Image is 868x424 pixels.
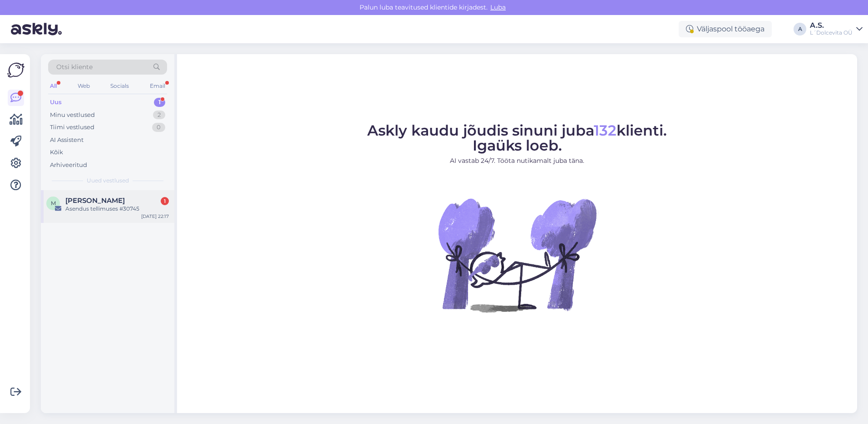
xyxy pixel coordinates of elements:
div: Minu vestlused [50,111,95,120]
span: Uued vestlused [87,177,129,185]
div: A [794,23,806,35]
div: Asendus tellimuses #30745 [65,205,169,213]
span: Luba [488,3,508,11]
div: Email [148,80,167,92]
div: Kõik [50,148,63,157]
div: 2 [153,111,165,120]
div: L´Dolcevita OÜ [810,29,853,36]
div: AI Assistent [50,136,84,145]
div: Uus [50,98,62,107]
div: A.S. [810,22,853,29]
div: 0 [152,123,165,132]
div: Web [76,80,92,92]
img: No Chat active [435,173,599,337]
p: AI vastab 24/7. Tööta nutikamalt juba täna. [367,156,667,166]
img: Askly Logo [7,61,25,79]
div: Arhiveeritud [50,161,87,170]
div: All [48,80,59,92]
span: M [51,200,56,207]
div: [DATE] 22:17 [141,213,169,220]
div: 1 [154,98,165,107]
div: Tiimi vestlused [50,123,94,132]
a: A.S.L´Dolcevita OÜ [810,22,863,36]
div: 1 [161,197,169,205]
div: Väljaspool tööaega [679,21,772,37]
span: Maarja Nõmm [65,197,125,205]
div: Socials [108,80,131,92]
span: Otsi kliente [56,62,93,72]
span: Askly kaudu jõudis sinuni juba klienti. Igaüks loeb. [367,121,667,154]
span: 132 [594,121,616,139]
